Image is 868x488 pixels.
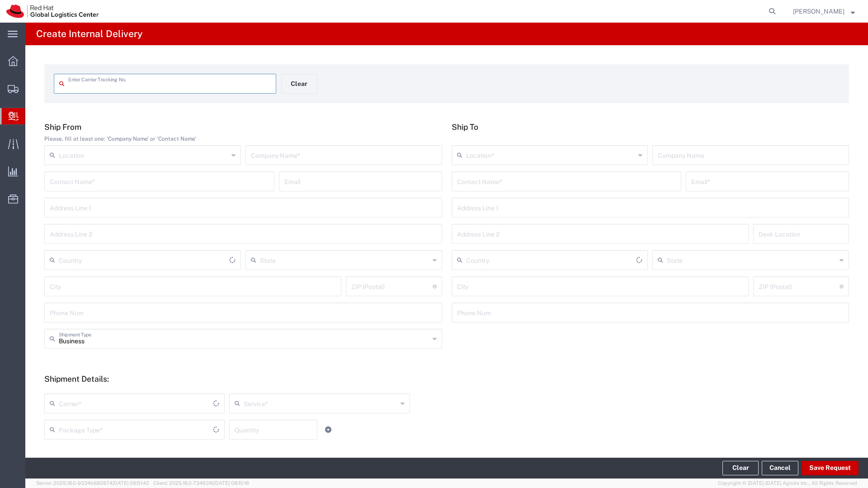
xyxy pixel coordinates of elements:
span: Paz Gonzalez Fernandez [793,6,844,16]
button: Clear [722,461,759,475]
h4: Create Internal Delivery [36,23,142,45]
h5: Ship To [452,122,849,132]
button: [PERSON_NAME] [793,6,855,17]
span: [DATE] 09:51:42 [113,480,149,486]
h5: Ship From [44,122,442,132]
div: Please, fill at least one: 'Company Name' or 'Contact Name' [44,135,442,143]
span: Server: 2025.18.0-9334b682874 [36,480,149,486]
a: Cancel [762,461,798,475]
span: Copyright © [DATE]-[DATE] Agistix Inc., All Rights Reserved [718,479,857,487]
h5: Shipment Details: [44,374,849,384]
span: Client: 2025.18.0-7346316 [153,480,249,486]
button: Save Request [802,461,859,475]
span: [DATE] 08:10:16 [214,480,249,486]
a: Add Item [322,423,335,436]
img: logo [6,5,99,18]
button: Clear [281,74,317,94]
